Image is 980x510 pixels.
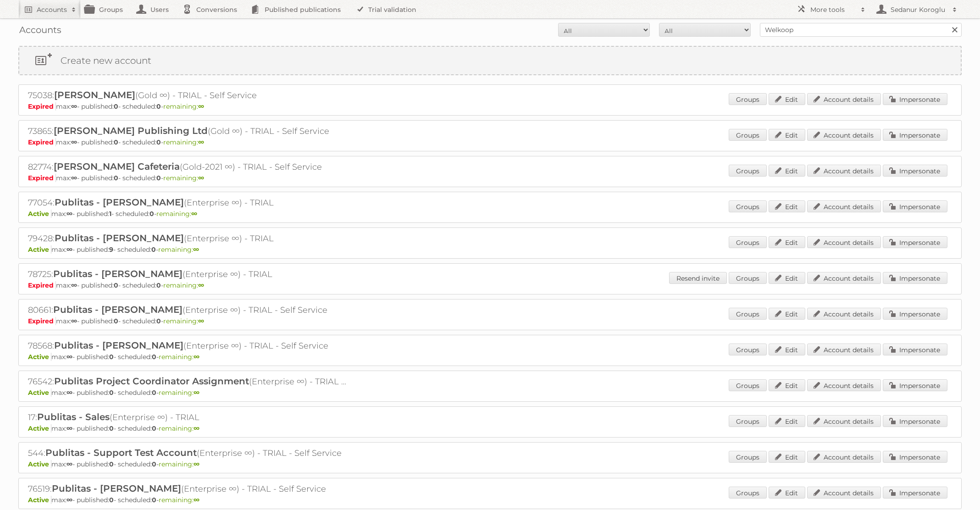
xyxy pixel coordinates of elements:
[729,308,767,320] a: Groups
[28,483,349,495] h2: 76519: (Enterprise ∞) - TRIAL - Self Service
[807,236,881,248] a: Account details
[28,89,349,101] h2: 75038: (Gold ∞) - TRIAL - Self Service
[28,388,952,397] p: max: - published: - scheduled: -
[109,210,111,218] strong: 1
[152,460,156,468] strong: 0
[152,353,156,361] strong: 0
[729,344,767,355] a: Groups
[28,245,51,254] span: Active
[159,353,199,361] span: remaining:
[28,174,952,182] p: max: - published: - scheduled: -
[769,379,805,391] a: Edit
[769,272,805,284] a: Edit
[194,353,199,361] strong: ∞
[807,451,881,463] a: Account details
[159,388,199,397] span: remaining:
[28,174,56,182] span: Expired
[159,496,199,504] span: remaining:
[769,308,805,320] a: Edit
[883,129,947,141] a: Impersonate
[19,47,961,74] a: Create new account
[52,483,181,494] span: Publitas - [PERSON_NAME]
[66,245,72,254] strong: ∞
[807,379,881,391] a: Account details
[28,197,349,209] h2: 77054: (Enterprise ∞) - TRIAL
[66,353,72,361] strong: ∞
[28,496,51,504] span: Active
[163,317,204,325] span: remaining:
[114,281,118,289] strong: 0
[198,317,204,325] strong: ∞
[807,487,881,499] a: Account details
[28,281,952,289] p: max: - published: - scheduled: -
[28,317,952,325] p: max: - published: - scheduled: -
[71,174,77,182] strong: ∞
[769,415,805,427] a: Edit
[807,415,881,427] a: Account details
[729,379,767,391] a: Groups
[807,129,881,141] a: Account details
[109,496,114,504] strong: 0
[769,487,805,499] a: Edit
[28,460,51,468] span: Active
[109,460,114,468] strong: 0
[28,388,51,397] span: Active
[158,245,199,254] span: remaining:
[194,424,199,432] strong: ∞
[53,304,183,315] span: Publitas - [PERSON_NAME]
[71,102,77,111] strong: ∞
[54,376,249,387] span: Publitas Project Coordinator Assignment
[66,210,72,218] strong: ∞
[151,245,156,254] strong: 0
[883,344,947,355] a: Impersonate
[114,174,118,182] strong: 0
[54,340,183,351] span: Publitas - [PERSON_NAME]
[114,102,118,111] strong: 0
[109,245,113,254] strong: 9
[152,424,156,432] strong: 0
[152,496,156,504] strong: 0
[28,460,952,468] p: max: - published: - scheduled: -
[883,200,947,212] a: Impersonate
[883,272,947,284] a: Impersonate
[883,308,947,320] a: Impersonate
[109,388,114,397] strong: 0
[28,102,952,111] p: max: - published: - scheduled: -
[163,138,204,146] span: remaining:
[28,496,952,504] p: max: - published: - scheduled: -
[163,174,204,182] span: remaining:
[159,460,199,468] span: remaining:
[883,415,947,427] a: Impersonate
[28,161,349,173] h2: 82774: (Gold-2021 ∞) - TRIAL - Self Service
[883,93,947,105] a: Impersonate
[883,451,947,463] a: Impersonate
[54,125,208,136] span: [PERSON_NAME] Publishing Ltd
[109,424,114,432] strong: 0
[729,93,767,105] a: Groups
[198,102,204,111] strong: ∞
[156,102,161,111] strong: 0
[156,174,161,182] strong: 0
[114,317,118,325] strong: 0
[156,281,161,289] strong: 0
[883,165,947,177] a: Impersonate
[198,281,204,289] strong: ∞
[729,487,767,499] a: Groups
[28,424,51,432] span: Active
[156,210,197,218] span: remaining:
[66,388,72,397] strong: ∞
[163,102,204,111] span: remaining:
[66,424,72,432] strong: ∞
[28,268,349,280] h2: 78725: (Enterprise ∞) - TRIAL
[883,236,947,248] a: Impersonate
[807,344,881,355] a: Account details
[28,102,56,111] span: Expired
[28,424,952,432] p: max: - published: - scheduled: -
[729,415,767,427] a: Groups
[28,138,952,146] p: max: - published: - scheduled: -
[194,460,199,468] strong: ∞
[807,272,881,284] a: Account details
[54,161,180,172] span: [PERSON_NAME] Cafeteria
[45,447,197,458] span: Publitas - Support Test Account
[28,125,349,137] h2: 73865: (Gold ∞) - TRIAL - Self Service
